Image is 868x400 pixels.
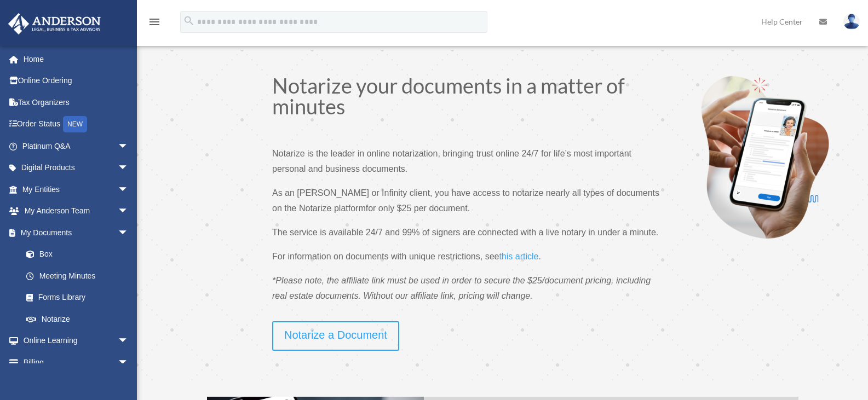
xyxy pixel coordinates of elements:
h1: Notarize your documents in a matter of minutes [272,75,659,122]
img: Anderson Advisors Platinum Portal [5,13,104,34]
span: for only $25 per document. [366,204,470,213]
span: Notarize is the leader in online notarization, bringing trust online 24/7 for life’s most importa... [272,149,631,173]
a: My Entitiesarrow_drop_down [8,178,145,200]
span: As an [PERSON_NAME] or Infinity client, you have access to notarize nearly all types of documents... [272,188,659,213]
a: Home [8,48,145,70]
img: Notarize-hero [697,75,833,239]
a: Order StatusNEW [8,113,145,136]
a: Notarize a Document [272,321,399,351]
span: arrow_drop_down [118,135,140,158]
span: this article [499,252,538,261]
a: Forms Library [15,287,145,309]
a: Notarize [15,308,140,330]
img: User Pic [843,14,860,30]
span: arrow_drop_down [118,178,140,201]
a: this article [499,252,538,266]
div: NEW [63,116,87,132]
i: menu [148,15,161,28]
a: Digital Productsarrow_drop_down [8,157,145,179]
a: My Anderson Teamarrow_drop_down [8,200,145,222]
span: arrow_drop_down [118,351,140,374]
a: Meeting Minutes [15,265,145,287]
a: Online Ordering [8,70,145,92]
span: arrow_drop_down [118,222,140,244]
span: arrow_drop_down [118,157,140,179]
a: Billingarrow_drop_down [8,351,145,373]
a: menu [148,19,161,28]
span: *Please note, the affiliate link must be used in order to secure the $25/document pricing, includ... [272,276,651,300]
a: Tax Organizers [8,91,145,113]
i: search [183,15,195,27]
span: arrow_drop_down [118,330,140,352]
a: Online Learningarrow_drop_down [8,330,145,352]
a: My Documentsarrow_drop_down [8,222,145,244]
span: The service is available 24/7 and 99% of signers are connected with a live notary in under a minute. [272,228,658,237]
a: Box [15,244,145,265]
span: For information on documents with unique restrictions, see [272,252,499,261]
a: Platinum Q&Aarrow_drop_down [8,135,145,157]
span: . [538,252,541,261]
span: arrow_drop_down [118,200,140,223]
